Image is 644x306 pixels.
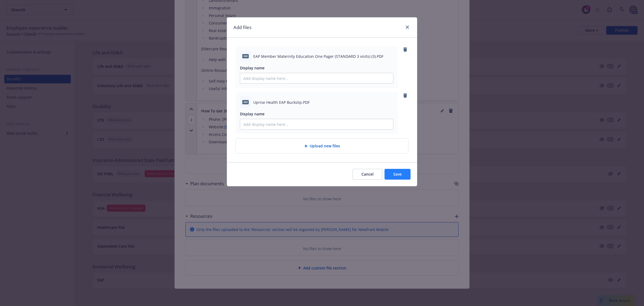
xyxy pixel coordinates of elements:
span: Save [393,172,402,177]
span: EAP Member Maternity Education One Pager (STANDARD 3 visits) (3).PDF [253,54,383,59]
button: Save [385,169,411,180]
a: remove [402,92,408,99]
h1: Add files [233,24,251,31]
input: Add display name here... [240,73,393,83]
a: remove [402,46,408,53]
span: Display name [240,111,265,116]
span: PDF [242,54,249,58]
span: Display name [240,65,265,70]
input: Add display name here... [240,119,393,129]
button: Cancel [353,169,382,180]
div: Upload new files [236,138,408,154]
span: Uprise Health EAP Buckslip.PDF [253,99,310,105]
span: Upload new files [310,143,340,149]
a: close [404,24,411,30]
span: Cancel [361,172,374,177]
span: PDF [242,100,249,104]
